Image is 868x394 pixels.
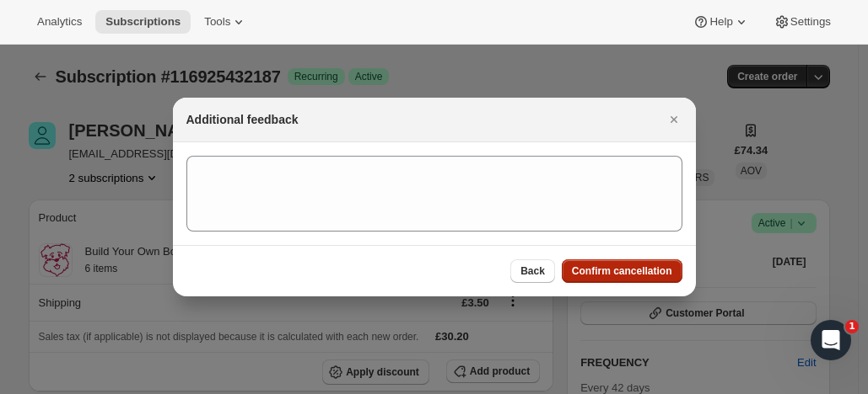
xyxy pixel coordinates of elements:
[194,10,257,34] button: Tools
[709,15,732,29] span: Help
[204,15,230,29] span: Tools
[562,259,682,283] button: Confirm cancellation
[682,10,759,34] button: Help
[510,259,555,283] button: Back
[27,10,92,34] button: Analytics
[811,320,851,360] iframe: Intercom live chat
[186,111,299,128] h2: Additional feedback
[105,15,181,29] span: Subscriptions
[572,264,672,278] span: Confirm cancellation
[763,10,841,34] button: Settings
[790,15,831,29] span: Settings
[845,320,859,333] span: 1
[37,15,82,29] span: Analytics
[662,108,686,131] button: Close
[95,10,191,34] button: Subscriptions
[520,264,545,278] span: Back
